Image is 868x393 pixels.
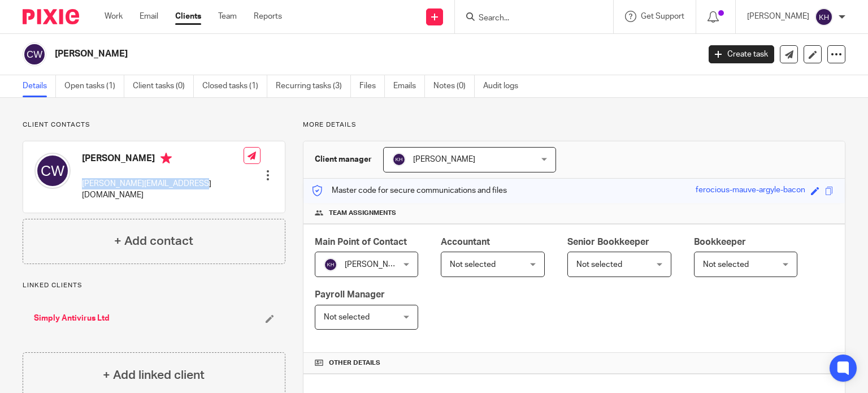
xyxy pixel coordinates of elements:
[202,75,267,97] a: Closed tasks (1)
[82,178,244,201] p: [PERSON_NAME][EMAIL_ADDRESS][DOMAIN_NAME]
[747,11,809,22] p: [PERSON_NAME]
[392,153,406,166] img: svg%3E
[34,153,71,189] img: svg%3E
[815,8,833,26] img: svg%3E
[694,237,746,247] span: Bookkeeper
[345,261,407,269] span: [PERSON_NAME]
[276,75,351,97] a: Recurring tasks (3)
[55,48,565,60] h2: [PERSON_NAME]
[105,11,123,22] a: Work
[450,261,496,269] span: Not selected
[175,11,201,22] a: Clients
[393,75,425,97] a: Emails
[703,261,749,269] span: Not selected
[114,232,193,250] h4: + Add contact
[696,184,805,197] div: ferocious-mauve-argyle-bacon
[64,75,124,97] a: Open tasks (1)
[312,185,507,196] p: Master code for secure communications and files
[303,120,845,129] p: More details
[478,14,579,24] input: Search
[160,153,172,164] i: Primary
[413,156,475,163] span: [PERSON_NAME]
[433,75,475,97] a: Notes (0)
[103,366,205,384] h4: + Add linked client
[709,45,774,63] a: Create task
[23,42,46,66] img: svg%3E
[23,120,285,129] p: Client contacts
[218,11,237,22] a: Team
[315,290,385,299] span: Payroll Manager
[567,237,649,247] span: Senior Bookkeeper
[23,9,79,24] img: Pixie
[576,261,622,269] span: Not selected
[315,154,372,165] h3: Client manager
[641,12,684,20] span: Get Support
[82,153,244,167] h4: [PERSON_NAME]
[329,359,380,368] span: Other details
[483,75,527,97] a: Audit logs
[23,281,285,290] p: Linked clients
[324,313,370,321] span: Not selected
[140,11,158,22] a: Email
[23,75,56,97] a: Details
[133,75,194,97] a: Client tasks (0)
[254,11,282,22] a: Reports
[441,237,490,247] span: Accountant
[359,75,385,97] a: Files
[315,237,407,247] span: Main Point of Contact
[324,258,337,271] img: svg%3E
[329,209,396,218] span: Team assignments
[34,313,110,324] a: Simply Antivirus Ltd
